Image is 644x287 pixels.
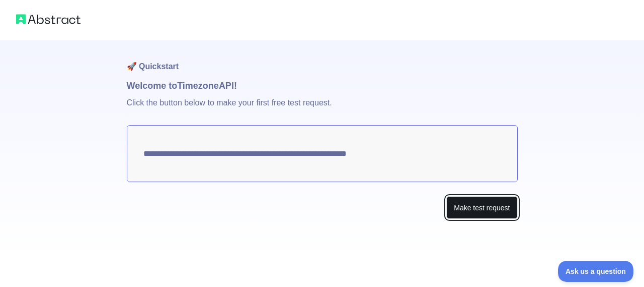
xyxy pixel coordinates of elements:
[127,93,518,125] p: Click the button below to make your first free test request.
[558,261,634,282] iframe: Toggle Customer Support
[127,79,518,93] h1: Welcome to Timezone API!
[446,196,517,219] button: Make test request
[127,40,518,79] h1: 🚀 Quickstart
[16,12,80,26] img: Abstract logo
